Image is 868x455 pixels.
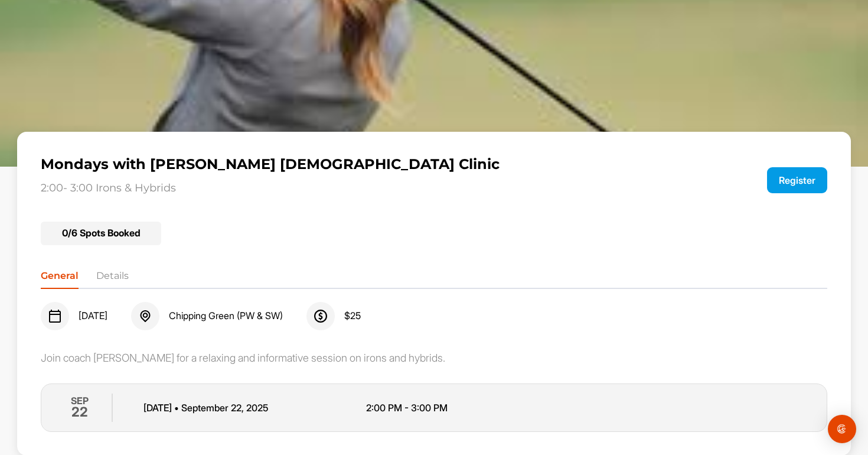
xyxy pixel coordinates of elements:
div: Join coach [PERSON_NAME] for a relaxing and informative session on irons and hybrids. [41,352,827,365]
p: [DATE] September 22 , 2025 [143,401,366,415]
li: Details [96,269,129,288]
div: 0 / 6 Spots Booked [41,222,161,245]
span: $ 25 [344,310,361,322]
img: svg+xml;base64,PHN2ZyB3aWR0aD0iMjQiIGhlaWdodD0iMjQiIHZpZXdCb3g9IjAgMCAyNCAyNCIgZmlsbD0ibm9uZSIgeG... [48,309,62,323]
img: svg+xml;base64,PHN2ZyB3aWR0aD0iMjQiIGhlaWdodD0iMjQiIHZpZXdCb3g9IjAgMCAyNCAyNCIgZmlsbD0ibm9uZSIgeG... [138,309,152,323]
div: Open Intercom Messenger [828,415,856,443]
img: svg+xml;base64,PHN2ZyB3aWR0aD0iMjQiIGhlaWdodD0iMjQiIHZpZXdCb3g9IjAgMCAyNCAyNCIgZmlsbD0ibm9uZSIgeG... [314,309,328,323]
li: General [41,269,79,288]
p: Mondays with [PERSON_NAME] [DEMOGRAPHIC_DATA] Clinic [41,155,670,173]
span: Chipping Green (PW & SW) [169,310,283,322]
p: 2:00- 3:00 Irons & Hybrids [41,182,670,195]
p: SEP [71,394,89,408]
p: 2:00 PM - 3:00 PM [366,401,589,415]
h2: 22 [71,402,88,422]
button: Register [767,167,827,193]
span: [DATE] [79,310,107,322]
span: • [174,402,179,414]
